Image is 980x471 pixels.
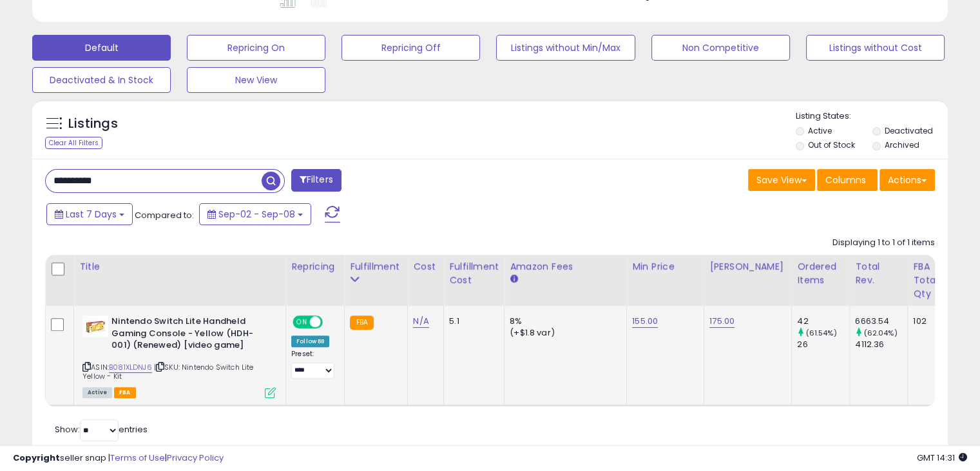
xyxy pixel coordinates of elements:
button: New View [187,67,325,93]
strong: Copyright [13,452,60,464]
label: Deactivated [884,125,932,136]
button: Repricing On [187,35,325,61]
div: 6663.54 [855,316,907,327]
span: 2025-09-16 14:31 GMT [917,452,967,464]
div: 42 [797,316,849,327]
small: (62.04%) [863,328,897,338]
button: Sep-02 - Sep-08 [199,203,311,225]
span: Compared to: [135,209,194,221]
button: Columns [817,169,878,191]
h5: Listings [68,115,118,133]
div: Ordered Items [797,260,844,287]
label: Out of Stock [808,139,855,150]
button: Listings without Cost [806,35,945,61]
small: (61.54%) [805,328,836,338]
div: Preset: [291,350,334,379]
div: ASIN: [82,316,276,397]
b: Nintendo Switch Lite Handheld Gaming Console - Yellow (HDH-001) (Renewed) [video game] [111,316,268,355]
div: Displaying 1 to 1 of 1 items [832,237,935,249]
button: Non Competitive [651,35,790,61]
div: 102 [913,316,933,327]
img: 415MTJCE4ML._SL40_.jpg [82,316,108,337]
div: Title [79,260,280,274]
a: Privacy Policy [167,452,224,464]
label: Active [808,125,832,136]
a: 175.00 [709,315,735,328]
div: Amazon Fees [510,260,621,274]
label: Archived [884,139,919,150]
span: Sep-02 - Sep-08 [218,208,295,221]
span: FBA [114,387,136,398]
div: Min Price [632,260,698,274]
small: Amazon Fees. [510,274,517,285]
div: [PERSON_NAME] [709,260,786,274]
div: 4112.36 [855,339,907,350]
div: Fulfillment [350,260,402,274]
p: Listing States: [796,110,948,123]
button: Actions [879,169,935,191]
span: Columns [825,174,866,186]
span: ON [294,317,310,328]
div: Cost [413,260,438,274]
div: FBA Total Qty [913,260,937,301]
div: 5.1 [449,316,494,327]
div: 8% [510,316,617,327]
button: Filters [291,169,341,192]
div: Fulfillment Cost [449,260,499,287]
span: All listings currently available for purchase on Amazon [82,387,112,398]
div: seller snap | | [13,452,224,465]
div: Repricing [291,260,339,274]
small: FBA [350,316,374,330]
div: Follow BB [291,336,329,347]
a: 155.00 [632,315,658,328]
span: Last 7 Days [66,208,117,221]
button: Default [32,35,171,61]
div: (+$1.8 var) [510,327,617,339]
a: B081XLDNJ6 [109,362,152,373]
div: Total Rev. [855,260,902,287]
button: Deactivated & In Stock [32,67,171,93]
span: Show: entries [55,423,148,436]
a: Terms of Use [110,452,165,464]
span: OFF [321,317,341,328]
button: Listings without Min/Max [496,35,635,61]
div: Clear All Filters [45,137,102,149]
button: Save View [748,169,815,191]
button: Repricing Off [341,35,480,61]
button: Last 7 Days [46,203,133,225]
div: 26 [797,339,849,350]
span: | SKU: Nintendo Switch Lite Yellow - Kit [82,362,254,381]
a: N/A [413,315,428,328]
